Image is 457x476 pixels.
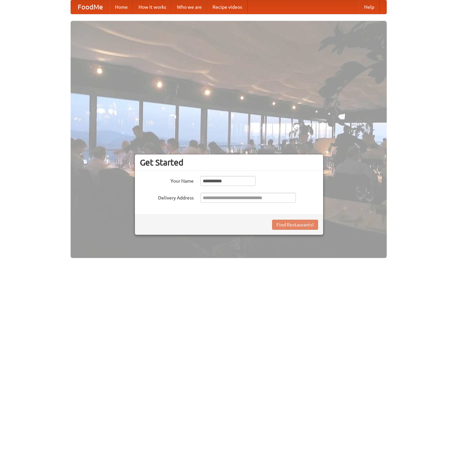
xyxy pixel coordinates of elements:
[140,176,194,184] label: Your Name
[140,157,318,168] h3: Get Started
[133,0,172,14] a: How it works
[110,0,133,14] a: Home
[140,193,194,201] label: Delivery Address
[272,220,318,230] button: Find Restaurants!
[359,0,380,14] a: Help
[207,0,247,14] a: Recipe videos
[71,0,110,14] a: FoodMe
[172,0,207,14] a: Who we are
